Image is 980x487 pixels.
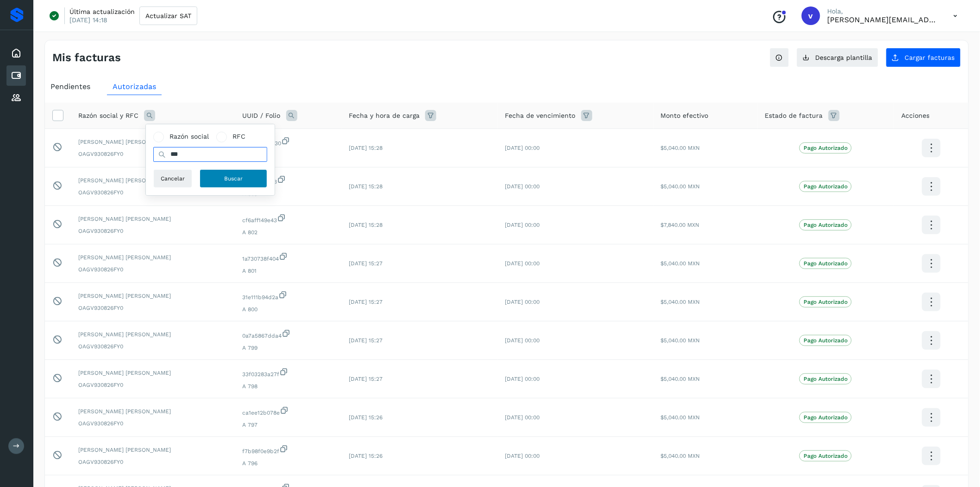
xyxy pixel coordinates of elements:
span: OAGV930826FY0 [78,419,228,428]
span: A 796 [243,459,334,468]
p: Última actualización [69,7,135,16]
span: [DATE] 15:26 [349,453,383,459]
span: [PERSON_NAME] [PERSON_NAME] [78,176,228,185]
h4: Mis facturas [52,51,121,64]
span: OAGV930826FY0 [78,458,228,466]
span: [DATE] 15:27 [349,376,383,382]
p: Pago Autorizado [804,222,848,228]
span: OAGV930826FY0 [78,381,228,389]
span: [PERSON_NAME] [PERSON_NAME] [78,292,228,300]
span: A 802 [243,228,334,237]
span: $7,840.00 MXN [661,222,700,228]
p: Pago Autorizado [804,183,848,190]
span: A 799 [243,344,334,352]
p: victor.romero@fidum.com.mx [828,15,939,24]
span: [PERSON_NAME] [PERSON_NAME] [78,407,228,416]
span: $5,040.00 MXN [661,453,700,459]
span: $5,040.00 MXN [661,145,700,151]
span: Acciones [901,111,930,121]
span: Fecha y hora de carga [349,111,420,121]
div: Cuentas por pagar [6,65,26,86]
span: cf6aff149e43 [243,213,334,224]
span: f7b98f0e9b2f [243,444,334,455]
span: [DATE] 15:28 [349,183,383,190]
button: Cargar facturas [886,48,961,67]
span: $5,040.00 MXN [661,376,700,382]
div: Proveedores [6,88,26,108]
span: [PERSON_NAME] [PERSON_NAME] [78,446,228,454]
span: 33f03283a27f [243,367,334,378]
span: A 798 [243,382,334,391]
span: [DATE] 00:00 [505,222,540,228]
span: ca1ee12b078e [243,406,334,417]
span: OAGV930826FY0 [78,227,228,235]
span: Autorizadas [113,82,156,91]
p: Pago Autorizado [804,414,848,421]
span: 676576df0b30 [243,136,334,147]
span: [PERSON_NAME] [PERSON_NAME] [78,215,228,223]
span: [DATE] 00:00 [505,260,540,267]
span: [DATE] 15:26 [349,414,383,421]
span: $5,040.00 MXN [661,260,700,267]
span: [DATE] 15:28 [349,145,383,151]
span: [DATE] 15:27 [349,337,383,344]
span: OAGV930826FY0 [78,150,228,158]
span: [DATE] 15:28 [349,222,383,228]
span: [PERSON_NAME] [PERSON_NAME] [78,330,228,339]
span: [DATE] 00:00 [505,376,540,382]
span: [DATE] 00:00 [505,145,540,151]
div: Inicio [6,43,26,64]
span: A 803 [243,190,334,198]
span: 188ff142bfd3 [243,175,334,186]
p: Pago Autorizado [804,337,848,344]
span: 1a730738f404 [243,252,334,263]
p: Pago Autorizado [804,453,848,459]
span: A 801 [243,267,334,275]
span: A 797 [243,421,334,429]
span: Razón social y RFC [78,111,138,121]
span: OAGV930826FY0 [78,342,228,351]
span: 0a7a5867dda4 [243,329,334,340]
span: [DATE] 00:00 [505,337,540,344]
span: Fecha de vencimiento [505,111,576,121]
span: $5,040.00 MXN [661,183,700,190]
span: Cargar facturas [905,54,955,61]
span: OAGV930826FY0 [78,265,228,274]
button: Descarga plantilla [797,48,879,67]
span: [DATE] 00:00 [505,183,540,190]
span: $5,040.00 MXN [661,337,700,344]
span: OAGV930826FY0 [78,188,228,197]
p: Pago Autorizado [804,260,848,267]
span: $5,040.00 MXN [661,299,700,305]
span: [PERSON_NAME] [PERSON_NAME] [78,138,228,146]
span: [DATE] 15:27 [349,299,383,305]
span: 31e111b94d2a [243,290,334,301]
span: Actualizar SAT [145,13,191,19]
span: OAGV930826FY0 [78,304,228,312]
span: [DATE] 15:27 [349,260,383,267]
span: Estado de factura [765,111,823,121]
span: $5,040.00 MXN [661,414,700,421]
span: [DATE] 00:00 [505,453,540,459]
span: Pendientes [50,82,90,91]
span: Monto efectivo [661,111,709,121]
span: A 800 [243,305,334,314]
p: Pago Autorizado [804,376,848,382]
span: [PERSON_NAME] [PERSON_NAME] [78,253,228,262]
span: [DATE] 00:00 [505,414,540,421]
span: Descarga plantilla [816,54,873,61]
p: Pago Autorizado [804,145,848,151]
span: [DATE] 00:00 [505,299,540,305]
p: Hola, [828,7,939,15]
span: A 804 [243,151,334,160]
p: [DATE] 14:18 [69,16,107,24]
button: Actualizar SAT [139,6,197,25]
p: Pago Autorizado [804,299,848,305]
span: UUID / Folio [243,111,281,121]
span: [PERSON_NAME] [PERSON_NAME] [78,369,228,377]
